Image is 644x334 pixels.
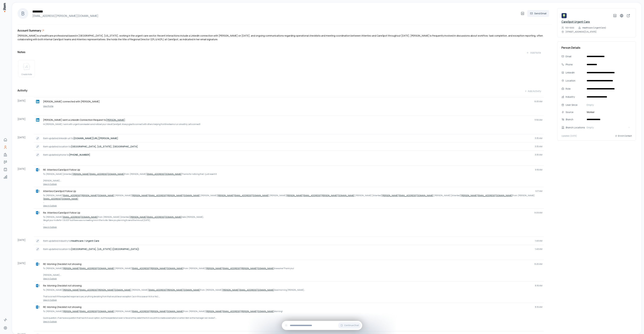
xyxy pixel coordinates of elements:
[43,310,542,313] p: To: [PERSON_NAME] ,[PERSON_NAME] From: [PERSON_NAME] Morning!
[2,144,9,151] a: People
[43,197,78,200] a: [EMAIL_ADDRESS][DOMAIN_NAME]
[566,126,587,129] div: Branch Locations
[43,284,532,287] p: Re: Morning Checklist not showing
[17,116,34,127] div: [DATE]
[2,173,9,180] a: Analytics
[43,273,542,277] p: [PERSON_NAME] NFL Regional Director
[2,166,9,173] a: Agents
[21,73,32,76] span: Create Note
[522,88,544,94] button: Add Activity
[63,310,114,313] a: [PERSON_NAME][EMAIL_ADDRESS][DOMAIN_NAME]
[344,324,359,327] span: Continue Chat
[566,118,587,121] div: Branch
[535,284,542,287] span: 8:18 AM
[2,325,9,331] a: Settings
[43,123,542,126] p: Hi [PERSON_NAME], I work with urgent care leaders and noticed your role at CareSpot. Always glad ...
[130,216,182,218] a: [PERSON_NAME][EMAIL_ADDRESS][DOMAIN_NAME]
[534,100,542,103] span: 8:05 AM
[43,137,532,140] p: Item updated linkedin url to
[566,71,584,74] div: LinkedIn
[582,26,606,29] p: Healthcare (Urgent Care)
[106,118,125,121] a: [PERSON_NAME]
[43,168,532,171] p: RE: Attenteo/CareSpot Follow Up
[36,100,39,103] img: linkedin logo
[36,211,39,214] img: outlook logo
[35,105,542,108] a: View Profile
[527,10,549,17] button: Send Email
[382,194,434,197] a: [PERSON_NAME][EMAIL_ADDRESS][DOMAIN_NAME]
[43,189,533,193] p: Attenteo/CareSpot Follow Up
[43,172,542,176] p: To: [PERSON_NAME] [Attenteo] From: [PERSON_NAME] Thanks for noticing that. I just resent it
[561,20,590,24] a: CareSpot Urgent Care
[534,119,542,121] span: 11:56 AM
[282,321,362,330] div: Continue Chat
[43,211,532,214] p: Re: Attenteo/CareSpot Follow Up
[3,3,6,12] img: Item Brain Logo
[35,320,542,323] a: View in Outlook
[17,88,27,92] h3: Activity
[2,136,9,143] a: Home
[17,8,28,19] div: B
[35,204,542,207] a: View in Outlook
[36,305,39,309] img: outlook logo
[17,134,34,159] div: [DATE]
[23,63,31,70] img: create note
[535,248,542,250] span: 1:48 AM
[43,316,542,320] p: Quick question, if we have a question that has N/A as an option, but the expected answer is Yes a...
[43,215,542,222] p: To: [PERSON_NAME] From: [PERSON_NAME] [Attenteo] Hello [PERSON_NAME], We got your invite for 1.30...
[43,179,542,182] p: [PERSON_NAME] Vice President, Operations
[535,145,542,148] span: 3:35 AM
[43,145,532,148] p: Item updated location to
[36,118,39,122] img: linkedin logo
[74,137,118,140] strong: [DOMAIN_NAME][URL][PERSON_NAME]
[561,135,577,137] p: Updated: [DATE]
[43,153,532,156] p: Item updated phone to
[36,284,39,287] img: outlook logo
[17,237,34,253] div: [DATE]
[132,310,183,313] a: [EMAIL_ADDRESS][PERSON_NAME][DOMAIN_NAME]
[43,295,542,298] p: That is correct! If the expected response is yes, anything deviating from that would be an except...
[585,110,632,114] span: Worker
[17,97,34,109] div: [DATE]
[535,240,542,242] span: 1:48 AM
[206,310,274,313] a: [PERSON_NAME][EMAIL_ADDRESS][PERSON_NAME][DOMAIN_NAME]
[535,153,542,156] span: 3:35 AM
[206,267,274,270] a: [PERSON_NAME][EMAIL_ADDRESS][PERSON_NAME][DOMAIN_NAME]
[222,289,274,291] a: [PERSON_NAME][EMAIL_ADDRESS][DOMAIN_NAME]
[535,306,542,308] span: 8:16 AM
[43,194,542,200] p: To: [PERSON_NAME] ,[PERSON_NAME] ,[PERSON_NAME] ,[PERSON_NAME] ,[PERSON_NAME] [Attenteo] ,[PERSON...
[561,46,632,50] h3: Person Details
[461,194,512,197] a: [PERSON_NAME][EMAIL_ADDRESS][DOMAIN_NAME]
[17,34,544,41] p: [PERSON_NAME] is a healthcare professional based in [GEOGRAPHIC_DATA], [US_STATE], working in the...
[217,194,269,197] a: [PERSON_NAME][EMAIL_ADDRESS][DOMAIN_NAME]
[535,168,542,171] span: 9:18 AM
[565,26,574,29] p: 501-1000
[561,13,567,18] img: CareSpot Urgent Care
[35,277,542,280] a: View in Outlook
[534,211,542,214] span: 9:09 AM
[73,173,124,176] a: [PERSON_NAME][EMAIL_ADDRESS][DOMAIN_NAME]
[565,30,597,33] p: [STREET_ADDRESS][US_STATE]
[63,216,98,218] a: [EMAIL_ADDRESS][DOMAIN_NAME]
[63,267,114,270] a: [PERSON_NAME][EMAIL_ADDRESS][DOMAIN_NAME]
[43,267,542,270] p: To: [PERSON_NAME] ,[PERSON_NAME] From: [PERSON_NAME] Awesome! Thank you!
[36,168,39,171] img: outlook logo
[18,60,35,77] button: create noteCreate Note
[566,87,584,91] div: Role
[566,103,584,107] div: User Since
[585,102,632,108] button: Empty
[534,263,542,265] span: 8:26 AM
[17,28,41,33] h3: Account Summary
[2,159,9,165] a: Deals
[566,79,584,83] div: Location
[63,289,131,291] a: [PERSON_NAME][EMAIL_ADDRESS][PERSON_NAME][DOMAIN_NAME]
[566,110,584,114] div: Source
[286,194,355,197] a: [PERSON_NAME][EMAIL_ADDRESS][PERSON_NAME][DOMAIN_NAME]
[43,305,532,309] p: RE: Morning Checklist not showing
[43,239,532,243] p: Item updated industry to
[36,189,39,193] img: outlook logo
[587,103,594,107] span: Empty
[535,190,542,193] span: 9:17 AM
[35,183,542,186] a: View in Outlook
[535,137,542,140] span: 3:35 AM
